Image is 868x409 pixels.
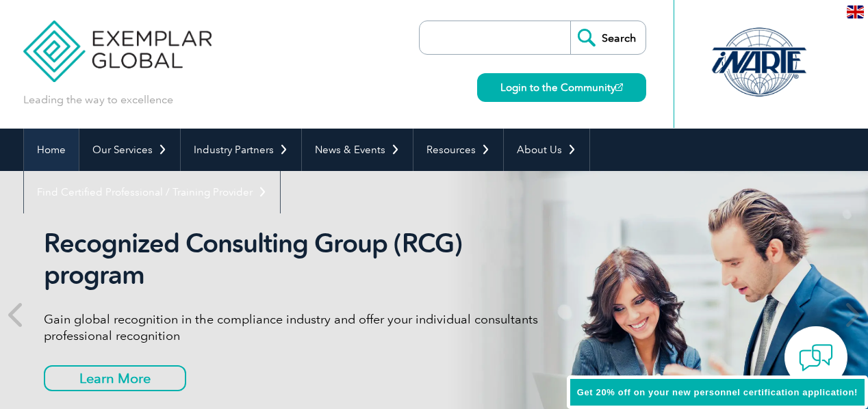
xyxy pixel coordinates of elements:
a: News & Events [302,129,413,171]
h2: Recognized Consulting Group (RCG) program [44,228,557,291]
a: About Us [504,129,589,171]
a: Login to the Community [477,73,646,102]
a: Industry Partners [181,129,301,171]
a: Resources [413,129,503,171]
p: Gain global recognition in the compliance industry and offer your individual consultants professi... [44,311,557,344]
a: Find Certified Professional / Training Provider [24,171,280,213]
a: Learn More [44,365,186,391]
span: Get 20% off on your new personnel certification application! [577,387,858,397]
img: contact-chat.png [799,341,833,375]
a: Home [24,129,79,171]
p: Leading the way to excellence [23,92,173,107]
a: Our Services [79,129,180,171]
img: en [847,5,864,18]
img: open_square.png [615,83,623,91]
input: Search [570,21,646,54]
